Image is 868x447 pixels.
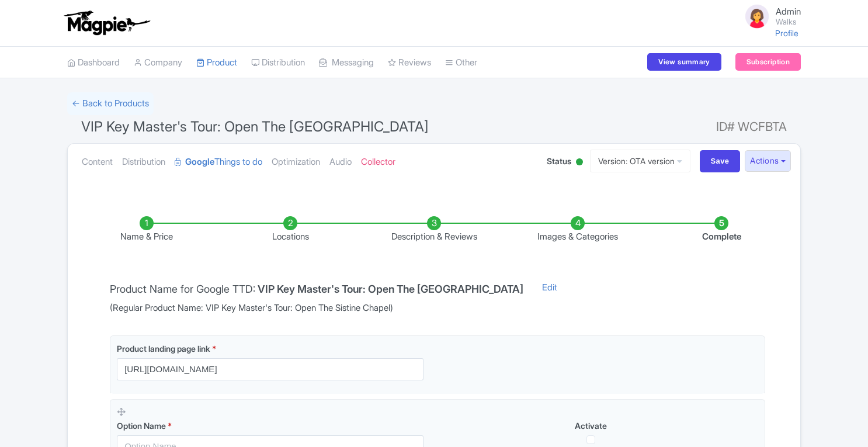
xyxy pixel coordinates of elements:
a: Messaging [319,47,374,79]
a: View summary [647,53,721,71]
a: Optimization [272,144,320,181]
a: Other [445,47,477,79]
input: Save [700,150,741,172]
a: Dashboard [67,47,120,79]
span: Product Name for Google TTD: [110,283,255,295]
li: Images & Categories [506,216,650,244]
strong: Google [185,155,214,169]
a: Audio [329,144,352,181]
a: Reviews [388,47,431,79]
a: Product [196,47,237,79]
li: Description & Reviews [362,216,506,244]
a: ← Back to Products [67,92,154,115]
a: Version: OTA version [590,150,690,172]
a: Profile [775,28,798,38]
input: Product landing page link [117,358,423,380]
img: avatar_key_member-9c1dde93af8b07d7383eb8b5fb890c87.png [743,2,771,30]
span: Activate [575,421,607,431]
span: (Regular Product Name: VIP Key Master's Tour: Open The Sistine Chapel) [110,302,523,315]
a: Admin Walks [736,2,801,30]
span: Option Name [117,421,166,431]
span: Admin [776,6,801,17]
a: Subscription [735,53,801,71]
a: Company [134,47,182,79]
span: Product landing page link [117,344,210,354]
a: GoogleThings to do [175,144,262,181]
small: Walks [776,18,801,26]
div: Active [574,154,585,172]
span: ID# WCFBTA [716,115,787,138]
a: Edit [530,281,569,315]
li: Name & Price [75,216,218,244]
h4: VIP Key Master's Tour: Open The [GEOGRAPHIC_DATA] [258,283,523,295]
span: Status [547,155,571,167]
a: Distribution [251,47,305,79]
span: VIP Key Master's Tour: Open The [GEOGRAPHIC_DATA] [81,118,429,135]
a: Content [82,144,113,181]
a: Distribution [122,144,165,181]
img: logo-ab69f6fb50320c5b225c76a69d11143b.png [61,10,152,36]
li: Locations [218,216,362,244]
a: Collector [361,144,395,181]
button: Actions [745,150,791,172]
li: Complete [650,216,793,244]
